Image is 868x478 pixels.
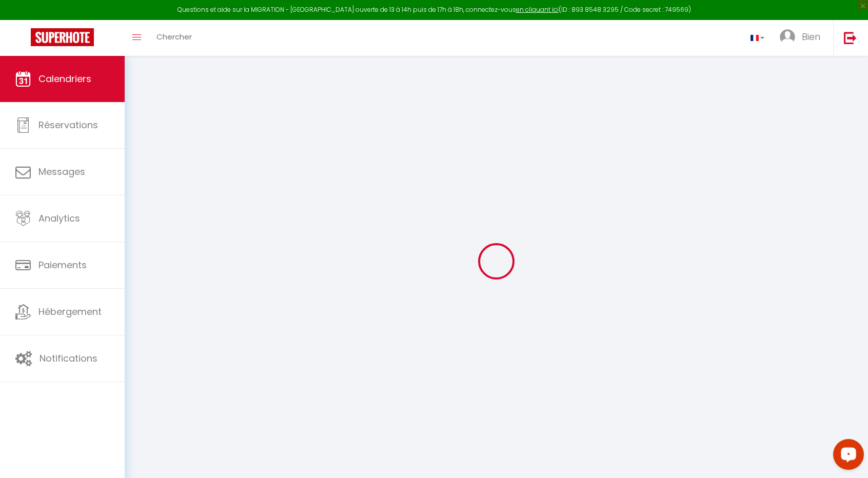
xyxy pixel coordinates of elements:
span: Chercher [156,31,192,42]
span: Analytics [38,212,80,225]
span: Paiements [38,258,87,271]
img: Super Booking [31,28,94,46]
span: Notifications [40,352,97,365]
img: logout [844,31,857,44]
span: Bien [802,30,820,43]
span: Réservations [38,118,98,131]
span: Messages [38,165,85,178]
iframe: LiveChat chat widget [825,435,868,478]
span: Hébergement [38,305,102,318]
a: Chercher [149,20,200,56]
span: Calendriers [38,72,91,85]
a: ... Bien [772,20,833,56]
a: en cliquant ici [516,5,559,14]
img: ... [780,29,795,45]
